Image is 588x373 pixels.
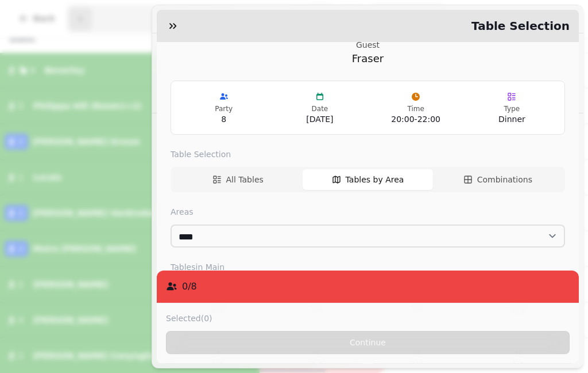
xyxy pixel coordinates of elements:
[226,174,264,185] span: All Tables
[171,149,565,160] label: Table Selection
[477,174,532,185] span: Combinations
[171,261,565,273] label: Tables in Main
[166,313,212,324] label: Selected (0)
[166,331,570,354] button: Continue
[171,206,565,218] label: Areas
[276,113,363,125] p: [DATE]
[469,113,555,125] p: Dinner
[346,174,404,185] span: Tables by Area
[276,104,363,113] p: Date
[373,113,459,125] p: 20:00 - 22:00
[433,169,563,190] button: Combinations
[173,169,303,190] button: All Tables
[176,338,560,347] span: Continue
[469,104,555,113] p: Type
[373,104,459,113] p: Time
[182,280,197,294] p: 0 / 8
[180,104,267,113] p: Party
[180,113,267,125] p: 8
[303,169,432,190] button: Tables by Area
